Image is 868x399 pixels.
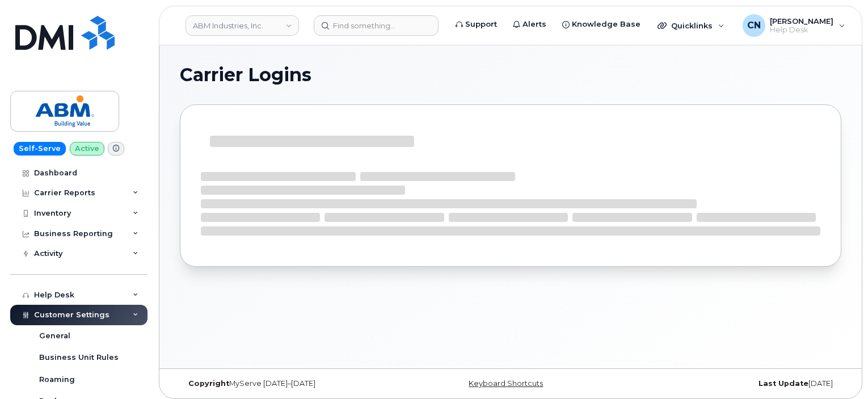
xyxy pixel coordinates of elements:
a: Keyboard Shortcuts [469,379,543,388]
strong: Last Update [759,379,808,388]
span: Carrier Logins [180,66,311,83]
div: [DATE] [621,379,841,388]
div: MyServe [DATE]–[DATE] [180,379,401,388]
strong: Copyright [188,379,229,388]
